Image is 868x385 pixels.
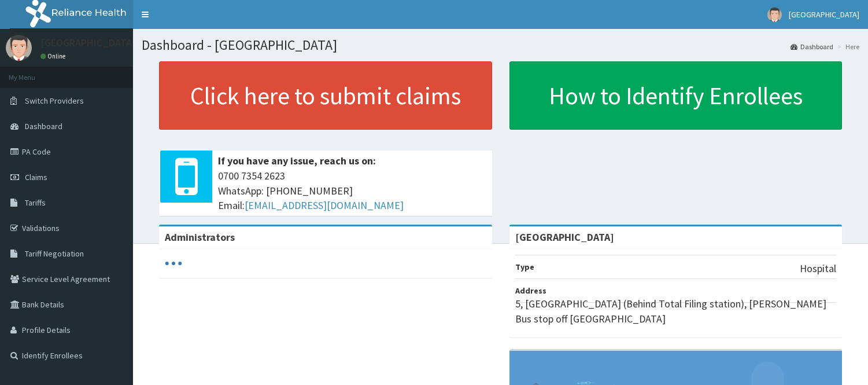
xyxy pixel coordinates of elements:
[40,52,68,60] a: Online
[800,261,836,276] p: Hospital
[165,230,235,244] b: Administrators
[791,42,833,52] a: Dashboard
[218,168,486,213] span: 0700 7354 2623 WhatsApp: [PHONE_NUMBER] Email:
[789,9,859,20] span: [GEOGRAPHIC_DATA]
[40,38,136,48] p: [GEOGRAPHIC_DATA]
[515,230,614,244] strong: [GEOGRAPHIC_DATA]
[515,262,534,272] b: Type
[6,35,32,61] img: User Image
[218,154,376,167] b: If you have any issue, reach us on:
[165,255,182,272] svg: audio-loading
[25,248,84,259] span: Tariff Negotiation
[834,42,859,52] li: Here
[25,172,47,182] span: Claims
[142,38,859,53] h1: Dashboard - [GEOGRAPHIC_DATA]
[515,296,837,326] p: 5, [GEOGRAPHIC_DATA] (Behind Total Filing station), [PERSON_NAME] Bus stop off [GEOGRAPHIC_DATA]
[159,61,492,130] a: Click here to submit claims
[245,199,404,212] a: [EMAIL_ADDRESS][DOMAIN_NAME]
[25,96,84,106] span: Switch Providers
[767,8,782,22] img: User Image
[509,61,843,130] a: How to Identify Enrollees
[25,197,46,208] span: Tariffs
[25,121,62,131] span: Dashboard
[515,285,546,296] b: Address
